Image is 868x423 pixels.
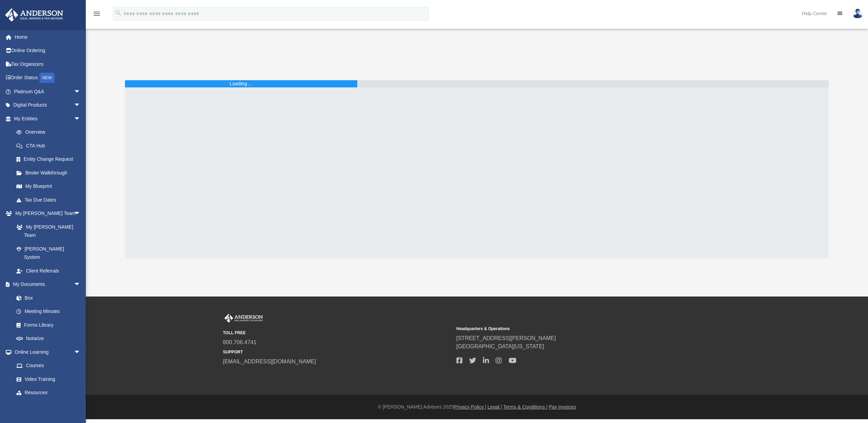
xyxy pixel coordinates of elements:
[10,305,88,318] a: Meeting Minutes
[10,166,91,180] a: Binder Walkthrough
[223,330,452,336] small: TOLL FREE
[230,80,252,87] div: Loading ...
[10,180,88,193] a: My Blueprint
[39,73,55,83] div: NEW
[5,57,91,71] a: Tax Organizers
[549,404,576,410] a: Pay Invoices
[74,207,88,221] span: arrow_drop_down
[456,343,544,349] a: [GEOGRAPHIC_DATA][US_STATE]
[10,193,91,207] a: Tax Due Dates
[10,332,88,346] a: Notarize
[74,278,88,292] span: arrow_drop_down
[10,242,88,264] a: [PERSON_NAME] System
[10,372,84,386] a: Video Training
[86,403,868,411] div: © [PERSON_NAME] Advisors 2025
[10,153,91,166] a: Entity Change Request
[5,98,91,112] a: Digital Productsarrow_drop_down
[3,8,65,22] img: Anderson Advisors Platinum Portal
[5,85,91,98] a: Platinum Q&Aarrow_drop_down
[223,359,316,364] a: [EMAIL_ADDRESS][DOMAIN_NAME]
[456,335,556,341] a: [STREET_ADDRESS][PERSON_NAME]
[74,345,88,359] span: arrow_drop_down
[10,359,88,373] a: Courses
[74,98,88,112] span: arrow_drop_down
[74,399,88,413] span: arrow_drop_down
[10,125,91,139] a: Overview
[10,318,84,332] a: Forms Library
[5,399,91,413] a: Billingarrow_drop_down
[93,10,101,18] i: menu
[5,112,91,125] a: My Entitiesarrow_drop_down
[853,9,863,19] img: User Pic
[5,207,88,220] a: My [PERSON_NAME] Teamarrow_drop_down
[454,404,486,410] a: Privacy Policy |
[74,85,88,99] span: arrow_drop_down
[115,9,122,17] i: search
[5,278,88,291] a: My Documentsarrow_drop_down
[5,71,91,85] a: Order StatusNEW
[10,220,84,242] a: My [PERSON_NAME] Team
[223,314,264,323] img: Anderson Advisors Platinum Portal
[503,404,547,410] a: Terms & Conditions |
[10,264,88,278] a: Client Referrals
[93,13,101,18] a: menu
[10,291,84,305] a: Box
[223,349,452,355] small: SUPPORT
[488,404,502,410] a: Legal |
[10,139,91,153] a: CTA Hub
[223,339,257,345] a: 800.706.4741
[5,345,88,359] a: Online Learningarrow_drop_down
[5,30,91,44] a: Home
[74,112,88,126] span: arrow_drop_down
[10,386,88,400] a: Resources
[5,44,91,58] a: Online Ordering
[456,326,685,332] small: Headquarters & Operations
